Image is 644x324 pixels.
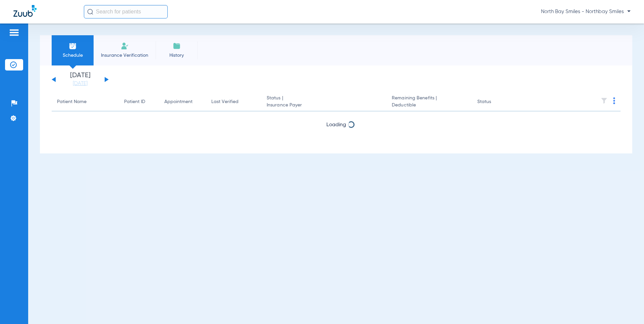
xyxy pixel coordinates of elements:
th: Status | [261,93,386,111]
img: filter.svg [601,97,607,104]
span: North Bay Smiles - Northbay Smiles [541,8,631,15]
img: group-dot-blue.svg [613,97,615,104]
div: Patient Name [57,98,113,105]
span: Insurance Payer [267,102,381,109]
img: hamburger-icon [9,29,19,37]
th: Remaining Benefits | [386,93,472,111]
span: Insurance Verification [99,52,151,59]
input: Search for patients [84,5,168,18]
div: Appointment [164,98,201,105]
span: Schedule [57,52,89,59]
span: History [161,52,193,59]
img: Schedule [69,42,77,50]
img: Search Icon [87,9,93,15]
img: Zuub Logo [13,5,37,17]
div: Appointment [164,98,193,105]
div: Last Verified [211,98,238,105]
div: Last Verified [211,98,256,105]
div: Patient ID [124,98,154,105]
span: Deductible [392,102,466,109]
span: Loading [326,122,346,128]
a: [DATE] [60,80,100,87]
img: Manual Insurance Verification [121,42,129,50]
div: Patient Name [57,98,87,105]
div: Patient ID [124,98,145,105]
th: Status [472,93,517,111]
li: [DATE] [60,72,100,87]
img: History [173,42,181,50]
